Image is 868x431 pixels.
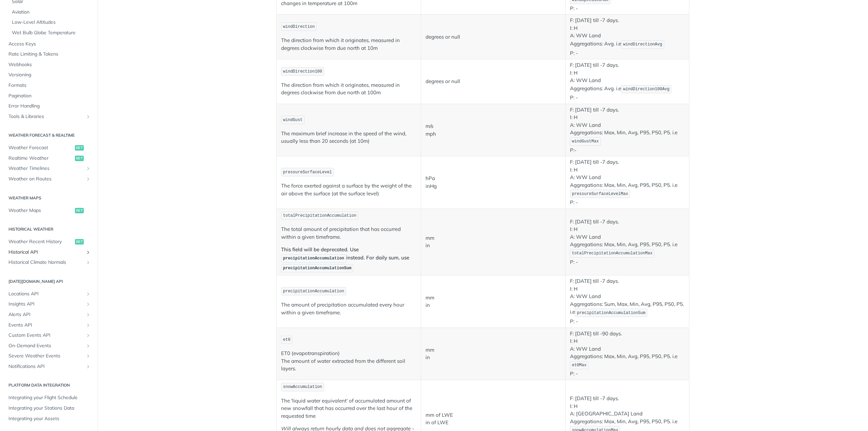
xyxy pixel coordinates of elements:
a: Pagination [5,91,93,101]
button: Show subpages for Notifications API [85,364,91,369]
span: windGustMax [572,139,599,144]
span: Custom Events API [8,332,84,339]
span: et0Max [572,363,587,368]
p: ET0 (evapotranspiration) The amount of water extracted from the different soil layers. [281,350,416,373]
p: F: [DATE] till -7 days. I: H A: WW Land Aggregations: Avg. i.e P: - [570,61,685,102]
p: The amount of precipitation accumulated every hour within a given timeframe. [281,301,416,316]
p: F: [DATE] till -7 days. I: H A: WW Land Aggregations: Avg. i.e P: - [570,17,685,57]
span: Rate Limiting & Tokens [8,51,91,58]
span: Tools & Libraries [8,113,84,120]
button: Show subpages for Events API [85,322,91,328]
p: The direction from which it originates, measured in degrees clockwise from due north at 100m [281,81,416,97]
span: totalPrecipitationAccumulationMax [572,251,653,256]
span: Integrating your Flight Schedule [8,394,91,401]
a: Realtime Weatherget [5,153,93,163]
span: Integrating your Assets [8,415,91,422]
a: Versioning [5,70,93,80]
span: get [75,145,84,151]
span: Low-Level Altitudes [12,19,91,26]
a: Historical APIShow subpages for Historical API [5,247,93,257]
a: Alerts APIShow subpages for Alerts API [5,310,93,320]
span: Notifications API [8,363,84,370]
span: et0 [283,337,291,342]
span: snowAccumulation [283,385,322,389]
p: degrees or null [426,78,561,85]
span: get [75,208,84,213]
span: Historical Climate Normals [8,259,84,266]
h2: [DATE][DOMAIN_NAME] API [5,278,93,285]
p: The total amount of precipitation that has occurred within a given timeframe. [281,226,416,241]
a: Integrating your Stations Data [5,403,93,413]
button: Show subpages for Locations API [85,291,91,297]
span: Weather Forecast [8,144,73,151]
a: On-Demand EventsShow subpages for On-Demand Events [5,341,93,351]
span: Wet Bulb Globe Temperature [12,30,91,36]
a: Low-Level Altitudes [8,17,93,27]
span: Weather Recent History [8,238,73,245]
p: The force exerted against a surface by the weight of the air above the surface (at the surface le... [281,182,416,197]
span: Weather Timelines [8,165,84,172]
span: Locations API [8,291,84,297]
p: F: [DATE] till -7 days. I: H A: WW Land Aggregations: Max, Min, Avg, P95, P50, P5. i.e P:- [570,106,685,154]
a: Weather Recent Historyget [5,237,93,247]
span: windDirectionAvg [623,42,662,47]
button: Show subpages for Severe Weather Events [85,353,91,359]
span: Realtime Weather [8,155,73,162]
a: Error Handling [5,101,93,111]
p: F: [DATE] till -7 days. I: H A: WW Land Aggregations: Max, Min, Avg, P95, P50, P5. i.e P: - [570,158,685,206]
span: windDirection [283,24,315,29]
strong: This field will be deprecated. Use instead. For daily sum, use [281,246,409,271]
span: Error Handling [8,103,91,110]
p: F: [DATE] till -7 days. I: H A: WW Land Aggregations: Max, Min, Avg, P95, P50, P5. i.e P: - [570,218,685,266]
button: Show subpages for Weather Timelines [85,166,91,171]
a: Notifications APIShow subpages for Notifications API [5,361,93,372]
span: precipitationAccumulation [283,289,344,294]
p: The direction from which it originates, measured in degrees clockwise from due north at 10m [281,37,416,52]
a: Aviation [8,7,93,17]
a: Access Keys [5,39,93,49]
a: Locations APIShow subpages for Locations API [5,289,93,299]
span: windDirection100Avg [623,87,670,92]
span: pressureSurfaceLevel [283,170,332,175]
span: windDirection100 [283,69,322,74]
p: degrees or null [426,33,561,41]
span: Alerts API [8,311,84,318]
span: get [75,239,84,244]
a: Tools & LibrariesShow subpages for Tools & Libraries [5,112,93,122]
button: Show subpages for Historical API [85,250,91,255]
span: Events API [8,322,84,329]
span: get [75,156,84,161]
a: Insights APIShow subpages for Insights API [5,299,93,309]
a: Events APIShow subpages for Events API [5,320,93,330]
p: The 'liquid water equivalent' of accumulated amount of new snowfall that has occurred over the la... [281,397,416,420]
a: Integrating your Assets [5,414,93,424]
p: F: [DATE] till -7 days. I: H A: WW Land Aggregations: Sum, Max, Min, Avg, P95, P50, P5. i.e P: - [570,277,685,325]
span: precipitationAccumulationSum [283,266,352,271]
button: Show subpages for Alerts API [85,312,91,317]
p: mm in [426,234,561,250]
span: Insights API [8,301,84,308]
a: Weather TimelinesShow subpages for Weather Timelines [5,163,93,174]
p: mm in [426,294,561,309]
h2: Weather Forecast & realtime [5,132,93,138]
span: Historical API [8,249,84,256]
span: Webhooks [8,61,91,68]
p: mm in [426,346,561,361]
a: Weather Forecastget [5,143,93,153]
p: m/s mph [426,122,561,138]
a: Weather on RoutesShow subpages for Weather on Routes [5,174,93,184]
button: Show subpages for On-Demand Events [85,343,91,349]
a: Formats [5,80,93,91]
a: Historical Climate NormalsShow subpages for Historical Climate Normals [5,257,93,268]
span: Weather Maps [8,207,73,214]
button: Show subpages for Tools & Libraries [85,114,91,119]
a: Weather Mapsget [5,205,93,216]
a: Webhooks [5,60,93,70]
span: Severe Weather Events [8,353,84,359]
a: Severe Weather EventsShow subpages for Severe Weather Events [5,351,93,361]
span: Pagination [8,93,91,99]
span: Aviation [12,9,91,16]
span: precipitationAccumulation [283,256,344,261]
button: Show subpages for Custom Events API [85,333,91,338]
span: windGust [283,118,303,122]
